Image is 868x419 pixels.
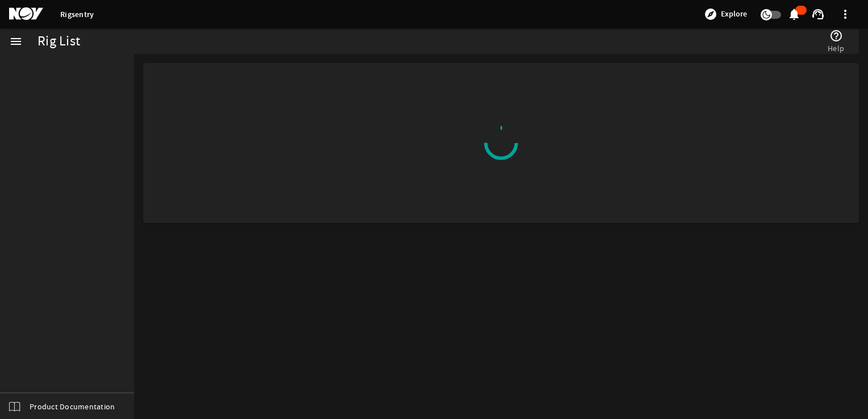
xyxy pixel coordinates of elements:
button: Explore [699,5,752,23]
span: Help [828,43,844,54]
button: more_vert [832,1,859,28]
mat-icon: support_agent [811,7,825,21]
span: Product Documentation [30,401,115,412]
div: Rig List [37,36,80,47]
a: Rigsentry [60,9,94,20]
span: Explore [721,9,747,20]
mat-icon: explore [704,7,717,21]
mat-icon: help_outline [829,29,843,43]
mat-icon: notifications [787,7,801,21]
mat-icon: menu [9,35,23,48]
